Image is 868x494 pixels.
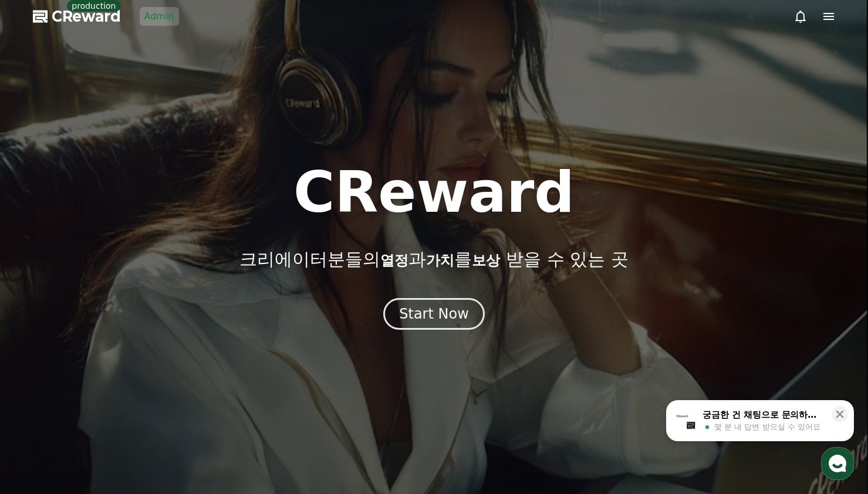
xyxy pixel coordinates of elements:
button: Start Now [383,298,485,330]
span: 가치 [426,252,454,269]
span: CReward [52,7,121,26]
a: Admin [140,7,179,26]
div: Start Now [399,304,469,323]
span: 열정 [380,252,408,269]
h1: CReward [293,164,575,221]
p: 크리에이터분들의 과 를 받을 수 있는 곳 [239,249,628,270]
a: CReward [33,7,121,26]
a: Start Now [383,310,485,321]
span: 보상 [472,252,500,269]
